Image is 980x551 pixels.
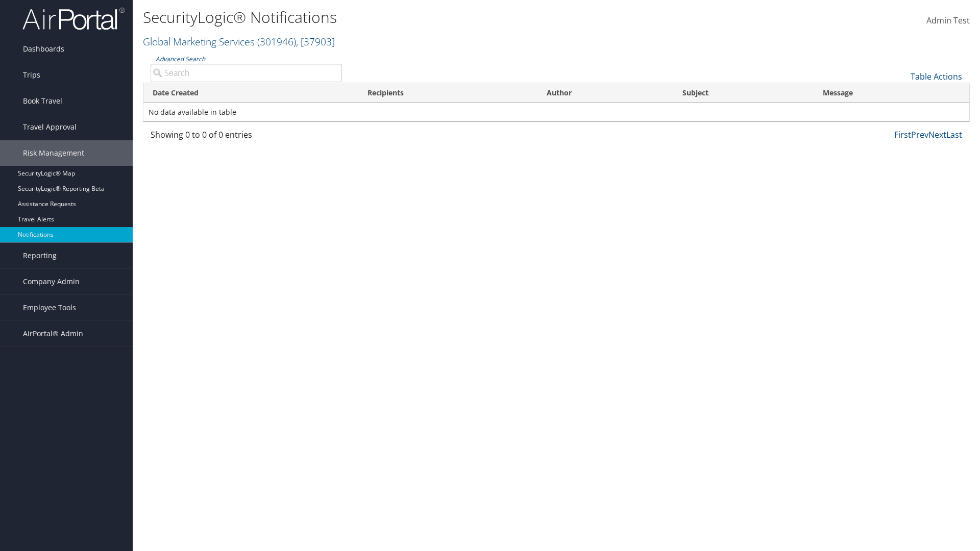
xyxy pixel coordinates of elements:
[143,35,335,48] a: Global Marketing Services
[23,243,57,268] span: Reporting
[911,71,962,82] a: Table Actions
[151,129,342,146] div: Showing 0 to 0 of 0 entries
[23,62,40,88] span: Trips
[946,129,962,140] a: Last
[926,15,970,26] span: Admin Test
[926,5,970,37] a: Admin Test
[23,88,62,114] span: Book Travel
[23,321,83,346] span: AirPortal® Admin
[156,55,205,63] a: Advanced Search
[23,140,84,166] span: Risk Management
[257,35,296,48] span: ( 301946 )
[23,269,80,294] span: Company Admin
[894,129,911,140] a: First
[151,64,342,82] input: Advanced Search
[358,83,537,103] th: Recipients: activate to sort column ascending
[143,7,694,28] h1: SecurityLogic® Notifications
[673,83,814,103] th: Subject: activate to sort column ascending
[143,83,358,103] th: Date Created: activate to sort column ascending
[143,103,969,121] td: No data available in table
[537,83,673,103] th: Author: activate to sort column ascending
[814,83,969,103] th: Message: activate to sort column ascending
[928,129,946,140] a: Next
[911,129,928,140] a: Prev
[296,35,335,48] span: , [ 37903 ]
[22,7,125,31] img: airportal-logo.png
[23,114,77,140] span: Travel Approval
[23,295,76,320] span: Employee Tools
[23,36,64,62] span: Dashboards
